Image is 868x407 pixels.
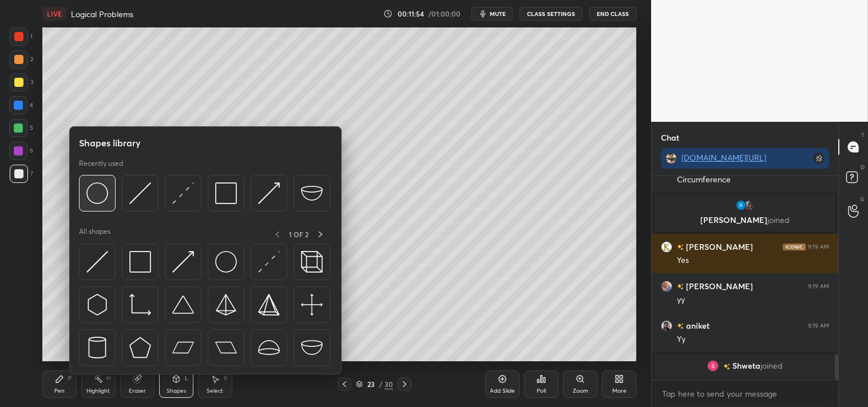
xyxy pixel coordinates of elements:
div: Highlight [86,388,110,394]
img: f94f666b75404537a3dc3abc1e0511f3.jpg [665,153,677,164]
img: svg+xml;charset=utf-8,%3Csvg%20xmlns%3D%22http%3A%2F%2Fwww.w3.org%2F2000%2Fsvg%22%20width%3D%2238... [301,337,323,358]
div: More [612,388,627,394]
img: 5a51910d809045469f09ad4101c9fd18.jpg [661,281,672,292]
img: svg+xml;charset=utf-8,%3Csvg%20xmlns%3D%22http%3A%2F%2Fwww.w3.org%2F2000%2Fsvg%22%20width%3D%2230... [172,251,194,273]
p: All shapes [79,227,110,241]
img: svg+xml;charset=utf-8,%3Csvg%20xmlns%3D%22http%3A%2F%2Fwww.w3.org%2F2000%2Fsvg%22%20width%3D%2240... [301,294,323,316]
img: d927ead1100745ec8176353656eda1f8.jpg [661,320,672,332]
div: 4 [9,96,33,114]
div: Yes [677,255,829,266]
p: Recently used [79,159,123,168]
span: mute [490,10,506,18]
img: no-rating-badge.077c3623.svg [677,244,684,250]
div: P [68,376,72,381]
img: svg+xml;charset=utf-8,%3Csvg%20xmlns%3D%22http%3A%2F%2Fwww.w3.org%2F2000%2Fsvg%22%20width%3D%2234... [129,251,151,273]
img: 3 [661,241,672,253]
div: H [106,376,110,381]
img: svg+xml;charset=utf-8,%3Csvg%20xmlns%3D%22http%3A%2F%2Fwww.w3.org%2F2000%2Fsvg%22%20width%3D%2236... [215,251,237,273]
span: joined [760,361,783,370]
img: svg+xml;charset=utf-8,%3Csvg%20xmlns%3D%22http%3A%2F%2Fwww.w3.org%2F2000%2Fsvg%22%20width%3D%2238... [258,337,280,358]
button: End Class [589,7,636,21]
div: Shapes [167,388,186,394]
div: 1 [10,27,33,46]
img: svg+xml;charset=utf-8,%3Csvg%20xmlns%3D%22http%3A%2F%2Fwww.w3.org%2F2000%2Fsvg%22%20width%3D%2230... [129,182,151,204]
h4: Logical Problems [71,9,133,19]
div: Circumference [677,174,829,186]
button: mute [471,7,513,21]
img: svg+xml;charset=utf-8,%3Csvg%20xmlns%3D%22http%3A%2F%2Fwww.w3.org%2F2000%2Fsvg%22%20width%3D%2230... [172,182,194,204]
img: svg+xml;charset=utf-8,%3Csvg%20xmlns%3D%22http%3A%2F%2Fwww.w3.org%2F2000%2Fsvg%22%20width%3D%2236... [86,182,108,204]
div: 7 [10,165,33,183]
span: Shweta [732,361,760,370]
div: 3 [10,73,33,91]
img: svg+xml;charset=utf-8,%3Csvg%20xmlns%3D%22http%3A%2F%2Fwww.w3.org%2F2000%2Fsvg%22%20width%3D%2228... [86,337,108,358]
img: 8aecbe6490784836a0c8f07085357954.53081529_3 [743,199,755,211]
img: svg+xml;charset=utf-8,%3Csvg%20xmlns%3D%22http%3A%2F%2Fwww.w3.org%2F2000%2Fsvg%22%20width%3D%2234... [215,182,237,204]
p: 1 OF 2 [289,230,308,239]
img: svg+xml;charset=utf-8,%3Csvg%20xmlns%3D%22http%3A%2F%2Fwww.w3.org%2F2000%2Fsvg%22%20width%3D%2230... [86,251,108,273]
span: joined [767,214,790,225]
div: 23 [365,381,376,388]
img: svg+xml;charset=utf-8,%3Csvg%20xmlns%3D%22http%3A%2F%2Fwww.w3.org%2F2000%2Fsvg%22%20width%3D%2238... [172,294,194,316]
p: T [861,131,865,139]
img: svg+xml;charset=utf-8,%3Csvg%20xmlns%3D%22http%3A%2F%2Fwww.w3.org%2F2000%2Fsvg%22%20width%3D%2233... [129,294,151,316]
div: Add Slide [490,388,515,394]
img: 3 [735,199,747,211]
img: svg+xml;charset=utf-8,%3Csvg%20xmlns%3D%22http%3A%2F%2Fwww.w3.org%2F2000%2Fsvg%22%20width%3D%2234... [129,337,151,358]
div: Eraser [129,388,146,394]
h5: Shapes library [79,136,141,150]
p: Chat [652,122,688,153]
p: G [860,195,865,203]
div: / [379,381,382,388]
div: yy [677,294,829,306]
a: [DOMAIN_NAME][URL] [681,152,766,163]
h6: [PERSON_NAME] [684,280,753,292]
div: L [185,376,188,381]
img: svg+xml;charset=utf-8,%3Csvg%20xmlns%3D%22http%3A%2F%2Fwww.w3.org%2F2000%2Fsvg%22%20width%3D%2230... [86,294,108,316]
img: 3 [707,360,719,372]
img: no-rating-badge.077c3623.svg [677,284,684,290]
div: 2 [10,50,33,69]
div: 9:19 AM [808,283,829,290]
div: 9:19 AM [808,244,829,250]
img: svg+xml;charset=utf-8,%3Csvg%20xmlns%3D%22http%3A%2F%2Fwww.w3.org%2F2000%2Fsvg%22%20width%3D%2234... [258,294,280,316]
div: Yy [677,334,829,345]
div: Zoom [573,388,588,394]
div: 30 [385,379,393,389]
div: S [224,376,227,381]
div: 6 [9,142,33,160]
img: svg+xml;charset=utf-8,%3Csvg%20xmlns%3D%22http%3A%2F%2Fwww.w3.org%2F2000%2Fsvg%22%20width%3D%2244... [172,337,194,358]
p: [PERSON_NAME] [661,216,829,225]
img: no-rating-badge.077c3623.svg [677,323,684,329]
div: grid [652,176,838,380]
img: svg+xml;charset=utf-8,%3Csvg%20xmlns%3D%22http%3A%2F%2Fwww.w3.org%2F2000%2Fsvg%22%20width%3D%2238... [301,182,323,204]
img: svg+xml;charset=utf-8,%3Csvg%20xmlns%3D%22http%3A%2F%2Fwww.w3.org%2F2000%2Fsvg%22%20width%3D%2234... [215,294,237,316]
img: svg+xml;charset=utf-8,%3Csvg%20xmlns%3D%22http%3A%2F%2Fwww.w3.org%2F2000%2Fsvg%22%20width%3D%2235... [301,251,323,273]
h6: [PERSON_NAME] [684,241,753,253]
div: 9:19 AM [808,322,829,329]
img: iconic-dark.1390631f.png [783,244,806,250]
img: no-rating-badge.077c3623.svg [723,364,730,370]
div: Poll [537,388,546,394]
img: svg+xml;charset=utf-8,%3Csvg%20xmlns%3D%22http%3A%2F%2Fwww.w3.org%2F2000%2Fsvg%22%20width%3D%2230... [258,182,280,204]
div: Select [207,388,223,394]
div: LIVE [42,7,66,21]
p: D [861,163,865,171]
button: CLASS SETTINGS [520,7,582,21]
img: svg+xml;charset=utf-8,%3Csvg%20xmlns%3D%22http%3A%2F%2Fwww.w3.org%2F2000%2Fsvg%22%20width%3D%2230... [258,251,280,273]
img: svg+xml;charset=utf-8,%3Csvg%20xmlns%3D%22http%3A%2F%2Fwww.w3.org%2F2000%2Fsvg%22%20width%3D%2244... [215,337,237,358]
h6: aniket [684,320,710,332]
div: Pen [54,388,65,394]
div: 5 [9,119,33,137]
